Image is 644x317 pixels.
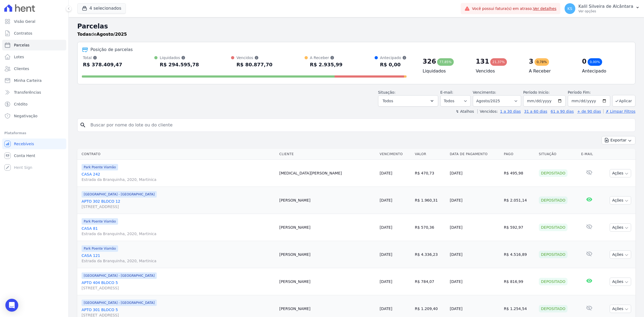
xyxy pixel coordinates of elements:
label: Vencidos: [477,109,498,114]
div: Depositado [539,305,568,312]
a: [DATE] [380,252,392,257]
label: Situação: [378,90,396,94]
label: Período Fim: [568,90,610,95]
span: Todos [383,98,393,104]
div: Open Intercom Messenger [5,299,18,312]
a: Lotes [2,52,66,62]
a: APTO 404 BLOCO 5[STREET_ADDRESS] [82,280,275,291]
td: [DATE] [448,268,502,295]
th: Data de Pagamento [448,149,502,160]
h4: Liquidados [423,68,467,74]
td: [DATE] [448,187,502,214]
span: Park Poente Viamão [82,164,118,170]
td: [PERSON_NAME] [277,241,378,268]
td: [DATE] [448,241,502,268]
a: [DATE] [380,225,392,229]
span: [GEOGRAPHIC_DATA] - [GEOGRAPHIC_DATA] [82,191,157,198]
h4: Antecipado [582,68,627,74]
a: ✗ Limpar Filtros [603,109,635,114]
button: Aplicar [612,95,635,107]
th: Vencimento [378,149,413,160]
div: 131 [476,57,489,66]
div: Posição de parcelas [90,46,133,53]
a: [DATE] [380,171,392,175]
th: Situação [537,149,579,160]
div: Depositado [539,196,568,204]
td: R$ 816,99 [502,268,537,295]
a: 31 a 60 dias [524,109,547,114]
td: R$ 1.960,31 [413,187,448,214]
td: [MEDICAL_DATA][PERSON_NAME] [277,160,378,187]
i: search [80,122,86,128]
button: Todos [378,95,438,107]
td: R$ 784,07 [413,268,448,295]
button: Ações [610,278,631,286]
button: Ações [610,196,631,205]
div: Depositado [539,278,568,285]
span: Você possui fatura(s) em atraso. [472,6,557,12]
div: Antecipado [380,55,407,60]
td: R$ 2.051,14 [502,187,537,214]
div: 3 [529,57,533,66]
a: [DATE] [380,198,392,202]
div: Depositado [539,224,568,231]
h4: Vencidos [476,68,520,74]
div: 21,37% [490,58,507,66]
div: R$ 0,00 [380,60,407,69]
a: CASA 242Estrada da Branquinha, 2020, Martinica [82,172,275,182]
div: R$ 2.935,99 [310,60,342,69]
span: Estrada da Branquinha, 2020, Martinica [82,177,275,182]
button: Ações [610,250,631,259]
th: Pago [502,149,537,160]
div: Depositado [539,169,568,177]
span: Recebíveis [14,141,34,147]
div: 0,78% [535,58,549,66]
span: Estrada da Branquinha, 2020, Martinica [82,258,275,264]
label: ↯ Atalhos [456,109,474,114]
a: 1 a 30 dias [500,109,521,114]
div: Total [83,55,122,60]
a: Crédito [2,99,66,110]
span: Crédito [14,101,28,107]
a: Negativação [2,111,66,121]
button: Exportar [602,136,635,144]
td: [PERSON_NAME] [277,214,378,241]
a: Conta Hent [2,150,66,161]
strong: Todas [77,32,91,37]
div: 0,00% [588,58,602,66]
div: R$ 378.409,47 [83,60,122,69]
td: R$ 4.336,23 [413,241,448,268]
span: [STREET_ADDRESS] [82,204,275,209]
a: 61 a 90 dias [551,109,574,114]
span: Contratos [14,31,32,36]
a: CASA 81Estrada da Branquinha, 2020, Martinica [82,226,275,236]
button: 4 selecionados [77,3,126,13]
div: Plataformas [4,130,64,136]
label: Vencimento: [473,90,496,94]
button: Ações [610,223,631,232]
div: Liquidados [160,55,199,60]
div: R$ 294.595,78 [160,60,199,69]
button: Ações [610,305,631,313]
td: R$ 570,36 [413,214,448,241]
label: E-mail: [440,90,453,94]
span: Lotes [14,54,24,60]
a: [DATE] [380,307,392,311]
th: E-mail [579,149,600,160]
div: Vencidos [236,55,272,60]
td: R$ 592,97 [502,214,537,241]
td: R$ 470,73 [413,160,448,187]
td: [DATE] [448,214,502,241]
span: [STREET_ADDRESS] [82,285,275,291]
p: Ver opções [579,9,633,13]
strong: Agosto/2025 [97,32,127,37]
div: 326 [423,57,436,66]
span: Park Poente Viamão [82,218,118,225]
td: [DATE] [448,160,502,187]
span: Conta Hent [14,153,35,158]
th: Contrato [77,149,277,160]
span: [GEOGRAPHIC_DATA] - [GEOGRAPHIC_DATA] [82,300,157,306]
span: Visão Geral [14,19,35,24]
span: [GEOGRAPHIC_DATA] - [GEOGRAPHIC_DATA] [82,272,157,279]
span: Minha Carteira [14,78,42,83]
